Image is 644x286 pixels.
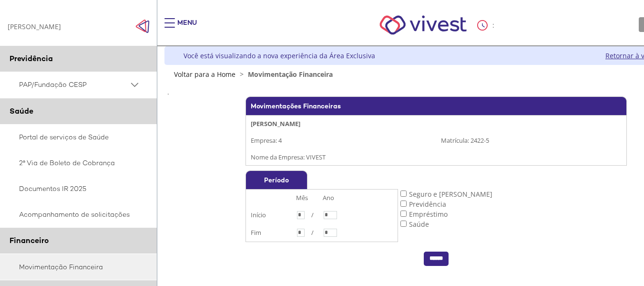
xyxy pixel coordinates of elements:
[245,170,307,189] div: Período
[19,79,129,91] span: PAP/Fundação CESP
[10,106,33,116] span: Saúde
[8,22,61,31] div: [PERSON_NAME]
[246,132,437,149] td: Empresa: 4
[184,51,375,60] div: Você está visualizando a nova experiência da Área Exclusiva
[310,224,318,242] td: /
[135,19,150,33] span: Click to close side navigation.
[477,20,496,31] div: :
[10,235,49,245] span: Financeiro
[318,190,398,206] td: Ano
[246,149,627,166] td: Nome da Empresa: VIVEST
[248,70,333,79] span: Movimentação Financeira
[237,70,246,79] span: >
[369,5,477,45] img: Vivest
[291,190,310,206] td: Mês
[10,53,53,64] span: Previdência
[436,132,627,149] td: Matrícula: 2422-5
[398,170,627,247] td: Seguro e [PERSON_NAME] Previdência Empréstimo Saúde
[246,224,292,242] td: Fim
[246,206,292,224] td: Início
[246,116,627,132] td: [PERSON_NAME]
[310,206,318,224] td: /
[174,70,235,79] a: Voltar para a Home
[177,18,197,37] div: Menu
[135,19,150,33] img: Fechar menu
[245,96,627,115] div: Movimentações Financeiras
